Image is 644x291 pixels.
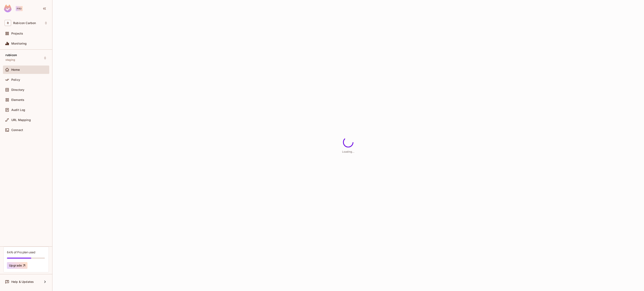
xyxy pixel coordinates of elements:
span: Help & Updates [11,280,34,283]
span: Elements [11,98,24,102]
span: Home [11,68,20,71]
img: SReyMgAAAABJRU5ErkJggg== [4,5,12,12]
span: URL Mapping [11,118,31,122]
div: 64% of Pro plan used [7,250,35,254]
span: Projects [11,32,23,35]
span: Loading... [342,150,354,153]
span: Audit Log [11,108,25,112]
span: Directory [11,88,24,91]
div: Pro [16,6,23,11]
button: Upgrade [7,262,27,269]
span: Monitoring [11,42,27,45]
span: Workspace: Rubicon Carbon [13,21,36,25]
span: Policy [11,78,20,81]
span: Connect [11,128,23,132]
span: R [5,20,11,26]
span: rubicon [5,53,17,57]
span: staging [5,58,15,62]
